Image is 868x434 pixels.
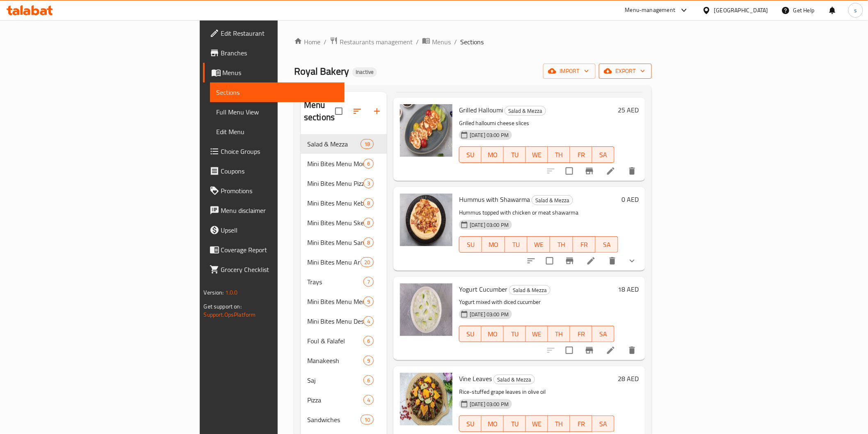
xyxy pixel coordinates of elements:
[301,292,387,311] div: Mini Bites Menu Menakish9
[307,395,363,405] span: Pizza
[301,134,387,154] div: Salad & Mezza18
[307,336,363,346] div: Foul & Falafel
[485,149,500,161] span: MO
[550,66,589,76] span: import
[307,257,361,267] span: Mini Bites Menu Arabic Bread
[307,159,363,169] span: Mini Bites Menu Mouajanat
[463,418,478,430] span: SU
[204,309,256,320] a: Support.OpsPlatform
[301,193,387,213] div: Mini Bites Menu Kebba8
[363,198,374,208] div: items
[352,69,377,75] span: Inactive
[294,37,652,47] nav: breadcrumb
[361,140,373,148] span: 18
[463,239,479,251] span: SU
[606,166,616,176] a: Edit menu item
[301,154,387,174] div: Mini Bites Menu Mouajanat6
[363,356,374,365] div: items
[485,239,501,251] span: MO
[550,236,573,253] button: TH
[529,149,545,161] span: WE
[580,340,599,360] button: Branch-specific-item
[596,328,611,340] span: SA
[459,297,614,307] p: Yogurt mixed with diced cucumber
[416,37,419,47] li: /
[364,377,373,384] span: 6
[570,326,592,342] button: FR
[307,297,363,306] span: Mini Bites Menu Menakish
[364,337,373,345] span: 6
[551,328,567,340] span: TH
[361,258,373,266] span: 20
[361,416,373,424] span: 10
[505,106,546,116] div: Salad & Mezza
[621,194,639,205] h6: 0 AED
[210,122,345,142] a: Edit Menu
[307,375,363,385] span: Saj
[221,166,338,176] span: Coupons
[509,286,550,295] span: Salad & Mezza
[606,345,616,355] a: Edit menu item
[364,298,373,306] span: 9
[548,416,570,432] button: TH
[364,357,373,365] span: 9
[570,146,592,163] button: FR
[307,356,363,365] div: Manakeesh
[203,63,345,82] a: Menus
[599,239,615,251] span: SA
[364,160,373,168] span: 6
[307,198,363,208] span: Mini Bites Menu Kebba
[221,146,338,156] span: Choice Groups
[592,326,614,342] button: SA
[459,104,503,116] span: Grilled Halloumi
[505,106,546,116] span: Salad & Mezza
[330,103,347,120] span: Select all sections
[580,161,599,181] button: Branch-specific-item
[301,272,387,292] div: Trays7
[203,181,345,201] a: Promotions
[573,328,589,340] span: FR
[307,316,363,326] div: Mini Bites Menu Dessert
[541,252,558,270] span: Select to update
[592,416,614,432] button: SA
[364,318,373,325] span: 4
[586,256,596,266] a: Edit menu item
[714,6,768,15] div: [GEOGRAPHIC_DATA]
[459,416,482,432] button: SU
[551,149,567,161] span: TH
[553,239,569,251] span: TH
[307,277,363,287] span: Trays
[466,311,512,318] span: [DATE] 03:00 PM
[459,208,618,218] p: Hummus topped with chicken or meat shawarma
[307,415,361,425] div: Sandwiches
[605,66,645,76] span: export
[400,194,452,246] img: Hummus with Shawarma
[301,174,387,193] div: Mini Bites Menu Pizza3
[210,82,345,102] a: Sections
[347,101,367,121] span: Sort sections
[301,331,387,351] div: Foul & Falafel6
[485,328,500,340] span: MO
[466,221,512,229] span: [DATE] 03:00 PM
[482,416,504,432] button: MO
[482,146,504,163] button: MO
[507,328,523,340] span: TU
[507,149,523,161] span: TU
[521,251,541,271] button: sort-choices
[203,23,345,43] a: Edit Restaurant
[592,146,614,163] button: SA
[307,218,363,228] span: Mini Bites Menu Skewers
[618,373,639,384] h6: 28 AED
[367,101,387,121] button: Add section
[618,104,639,116] h6: 25 AED
[561,162,578,180] span: Select to update
[459,193,530,206] span: Hummus with Shawarma
[221,265,338,274] span: Grocery Checklist
[551,418,567,430] span: TH
[307,139,361,149] span: Salad & Mezza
